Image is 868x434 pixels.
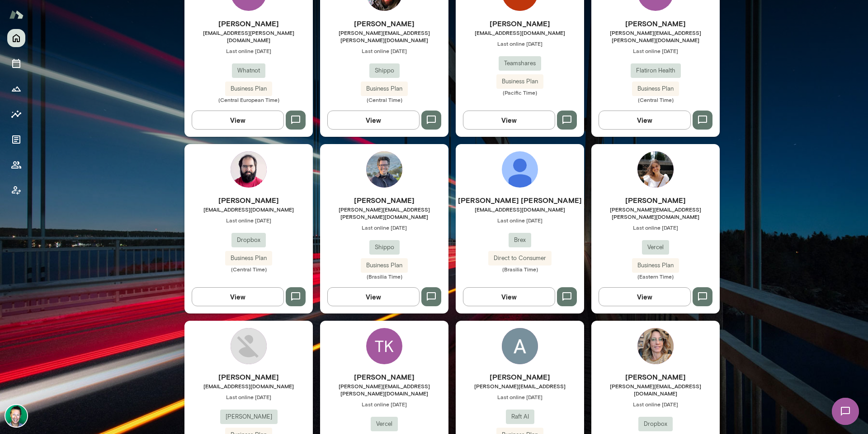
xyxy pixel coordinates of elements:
[320,18,448,29] h6: [PERSON_NAME]
[231,151,267,188] img: Adam Ranfelt
[320,96,448,103] span: (Central Time)
[7,130,25,149] button: Documents
[320,400,448,408] span: Last online [DATE]
[7,156,25,174] button: Members
[327,111,420,130] button: View
[463,287,555,306] button: View
[456,18,584,29] h6: [PERSON_NAME]
[320,224,448,231] span: Last online [DATE]
[184,393,313,400] span: Last online [DATE]
[220,412,278,421] span: [PERSON_NAME]
[320,371,448,382] h6: [PERSON_NAME]
[591,273,720,280] span: (Eastern Time)
[232,66,265,75] span: Whatnot
[320,29,448,43] span: [PERSON_NAME][EMAIL_ADDRESS][PERSON_NAME][DOMAIN_NAME]
[456,265,584,273] span: (Brasilia Time)
[637,151,674,188] img: Kathryn Middleton
[502,328,538,364] img: Akarsh Khatagalli
[456,89,584,96] span: (Pacific Time)
[456,40,584,47] span: Last online [DATE]
[591,400,720,408] span: Last online [DATE]
[184,382,313,390] span: [EMAIL_ADDRESS][DOMAIN_NAME]
[463,111,555,130] button: View
[7,54,25,72] button: Sessions
[184,29,313,43] span: [EMAIL_ADDRESS][PERSON_NAME][DOMAIN_NAME]
[591,18,720,29] h6: [PERSON_NAME]
[456,206,584,213] span: [EMAIL_ADDRESS][DOMAIN_NAME]
[456,29,584,36] span: [EMAIL_ADDRESS][DOMAIN_NAME]
[9,6,24,23] img: Mento
[642,243,669,252] span: Vercel
[591,206,720,220] span: [PERSON_NAME][EMAIL_ADDRESS][PERSON_NAME][DOMAIN_NAME]
[320,273,448,280] span: (Brasilia Time)
[369,66,400,75] span: Shippo
[502,151,538,188] img: Avallon Azevedo
[361,84,408,93] span: Business Plan
[5,405,27,427] img: Brian Lawrence
[591,382,720,397] span: [PERSON_NAME][EMAIL_ADDRESS][DOMAIN_NAME]
[591,224,720,231] span: Last online [DATE]
[231,236,266,245] span: Dropbox
[184,195,313,206] h6: [PERSON_NAME]
[456,393,584,400] span: Last online [DATE]
[488,254,552,263] span: Direct to Consumer
[184,217,313,224] span: Last online [DATE]
[456,195,584,206] h6: [PERSON_NAME] [PERSON_NAME]
[320,47,448,54] span: Last online [DATE]
[591,195,720,206] h6: [PERSON_NAME]
[320,382,448,397] span: [PERSON_NAME][EMAIL_ADDRESS][PERSON_NAME][DOMAIN_NAME]
[506,412,534,421] span: Raft AI
[637,328,674,364] img: Barb Adams
[7,29,25,47] button: Home
[327,287,420,306] button: View
[184,18,313,29] h6: [PERSON_NAME]
[7,80,25,98] button: Growth Plan
[456,217,584,224] span: Last online [DATE]
[231,328,267,364] img: Ruben Segura
[591,371,720,382] h6: [PERSON_NAME]
[591,47,720,54] span: Last online [DATE]
[192,287,284,306] button: View
[184,47,313,54] span: Last online [DATE]
[499,59,541,68] span: Teamshares
[7,105,25,123] button: Insights
[7,181,25,199] button: Client app
[225,84,272,93] span: Business Plan
[599,287,691,306] button: View
[225,254,272,263] span: Business Plan
[631,66,681,75] span: Flatiron Health
[591,96,720,103] span: (Central Time)
[591,29,720,43] span: [PERSON_NAME][EMAIL_ADDRESS][PERSON_NAME][DOMAIN_NAME]
[366,328,402,364] div: TK
[509,236,531,245] span: Brex
[320,195,448,206] h6: [PERSON_NAME]
[456,382,584,390] span: [PERSON_NAME][EMAIL_ADDRESS]
[496,77,543,86] span: Business Plan
[632,84,679,93] span: Business Plan
[456,371,584,382] h6: [PERSON_NAME]
[638,420,673,429] span: Dropbox
[366,151,402,188] img: Júlio Batista
[184,371,313,382] h6: [PERSON_NAME]
[632,261,679,270] span: Business Plan
[371,420,398,429] span: Vercel
[369,243,400,252] span: Shippo
[361,261,408,270] span: Business Plan
[184,265,313,273] span: (Central Time)
[320,206,448,220] span: [PERSON_NAME][EMAIL_ADDRESS][PERSON_NAME][DOMAIN_NAME]
[192,111,284,130] button: View
[184,96,313,103] span: (Central European Time)
[599,111,691,130] button: View
[184,206,313,213] span: [EMAIL_ADDRESS][DOMAIN_NAME]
